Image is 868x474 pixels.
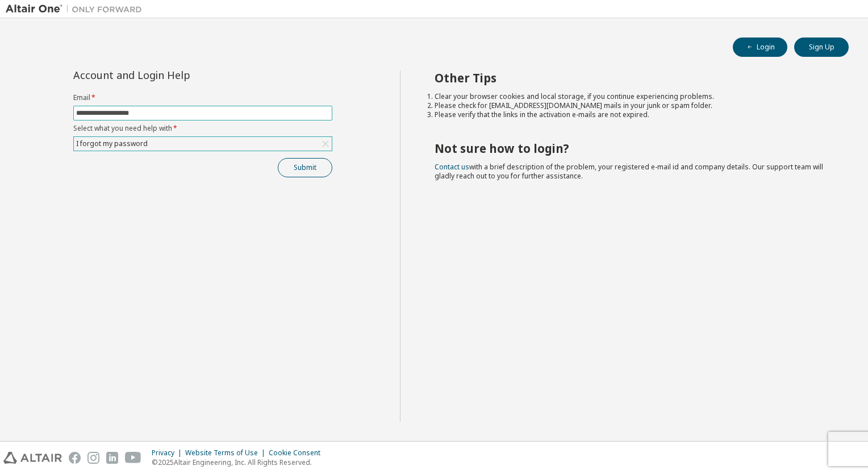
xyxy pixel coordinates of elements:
[73,93,332,102] label: Email
[73,124,332,133] label: Select what you need help with
[152,458,327,467] p: © 2025 Altair Engineering, Inc. All Rights Reserved.
[435,110,829,119] li: Please verify that the links in the activation e-mails are not expired.
[733,38,787,57] button: Login
[185,448,269,458] div: Website Terms of Use
[435,162,469,172] a: Contact us
[152,448,185,458] div: Privacy
[69,452,81,464] img: facebook.svg
[74,137,332,151] div: I forgot my password
[6,3,148,15] img: Altair One
[269,448,327,458] div: Cookie Consent
[435,70,829,85] h2: Other Tips
[794,38,849,57] button: Sign Up
[74,138,149,150] div: I forgot my password
[125,452,141,464] img: youtube.svg
[106,452,118,464] img: linkedin.svg
[435,162,823,181] span: with a brief description of the problem, your registered e-mail id and company details. Our suppo...
[3,452,62,464] img: altair_logo.svg
[73,70,281,80] div: Account and Login Help
[278,158,332,177] button: Submit
[435,141,829,156] h2: Not sure how to login?
[435,101,829,110] li: Please check for [EMAIL_ADDRESS][DOMAIN_NAME] mails in your junk or spam folder.
[87,452,99,464] img: instagram.svg
[435,92,829,101] li: Clear your browser cookies and local storage, if you continue experiencing problems.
